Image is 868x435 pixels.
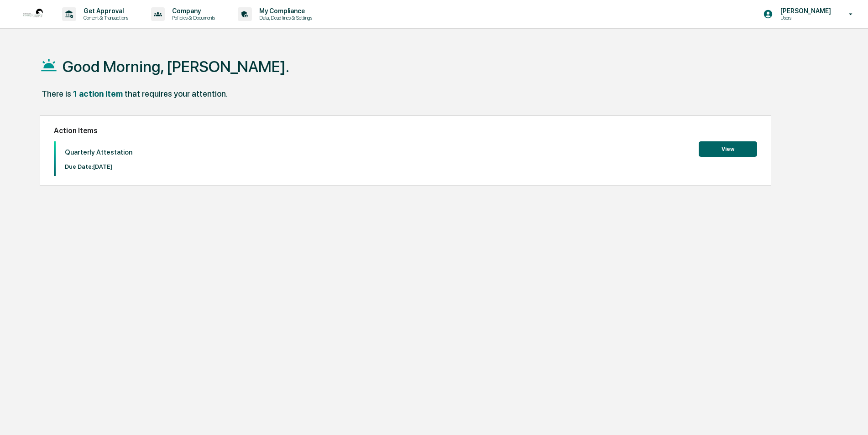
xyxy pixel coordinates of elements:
button: View [699,141,757,157]
p: Company [165,7,220,15]
a: View [699,144,757,153]
p: Get Approval [76,7,133,15]
p: [PERSON_NAME] [773,7,836,15]
h2: Action Items [54,126,757,135]
p: Content & Transactions [76,15,133,21]
p: Policies & Documents [165,15,220,21]
p: Due Date: [DATE] [65,163,132,170]
p: My Compliance [252,7,317,15]
h1: Good Morning, [PERSON_NAME]. [63,57,289,76]
p: Data, Deadlines & Settings [252,15,317,21]
div: 1 action item [73,89,123,98]
div: There is [42,89,71,98]
img: logo [22,3,44,25]
div: that requires your attention. [125,89,228,98]
p: Quarterly Attestation [65,148,132,156]
p: Users [773,15,836,21]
